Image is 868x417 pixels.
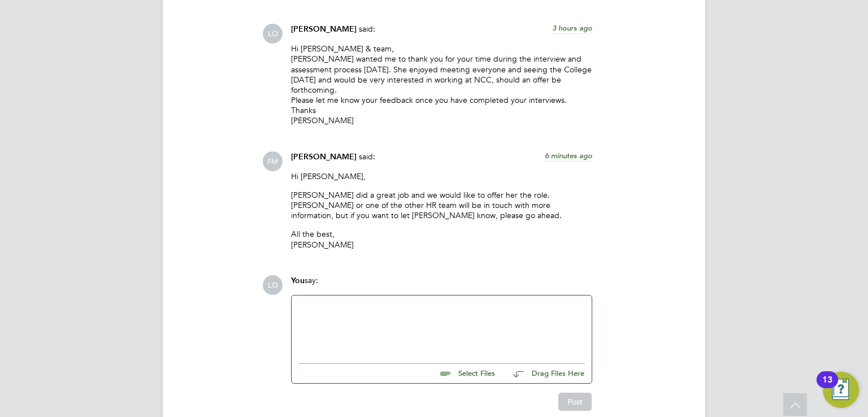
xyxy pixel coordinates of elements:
[552,23,592,33] span: 3 hours ago
[504,362,585,386] button: Drag Files Here
[291,171,592,181] p: Hi [PERSON_NAME],
[359,24,375,34] span: said:
[263,24,283,44] span: LO
[291,152,357,162] span: [PERSON_NAME]
[291,190,592,221] p: [PERSON_NAME] did a great job and we would like to offer her the role. [PERSON_NAME] or one of th...
[291,275,592,295] div: say:
[822,380,832,394] div: 13
[545,151,592,160] span: 6 minutes ago
[291,276,305,285] span: You
[291,229,592,249] p: All the best, [PERSON_NAME]
[558,393,592,411] button: Post
[263,275,283,295] span: LO
[823,372,859,408] button: Open Resource Center, 13 new notifications
[291,44,592,126] p: Hi [PERSON_NAME] & team, [PERSON_NAME] wanted me to thank you for your time during the interview ...
[359,151,375,162] span: said:
[263,151,283,171] span: FM
[291,24,357,34] span: [PERSON_NAME]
